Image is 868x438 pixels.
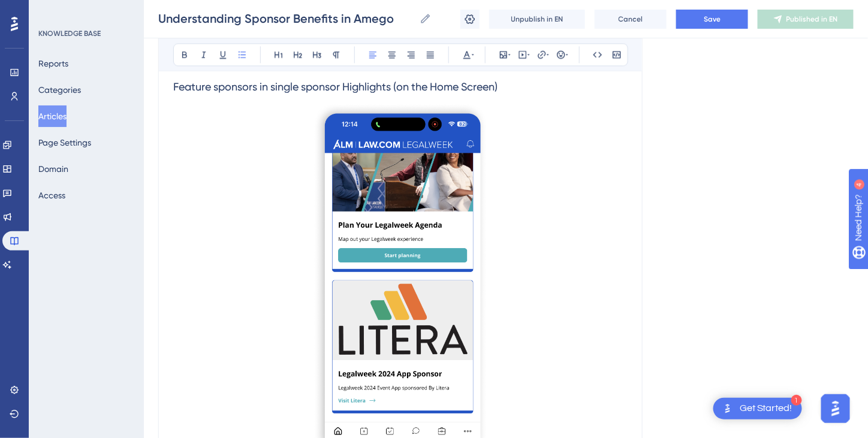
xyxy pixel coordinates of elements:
[713,398,802,419] div: Open Get Started! checklist, remaining modules: 1
[38,158,68,180] button: Domain
[38,105,67,127] button: Articles
[740,402,792,415] div: Get Started!
[595,10,667,29] button: Cancel
[173,80,498,93] span: Feature sponsors in single sponsor Highlights (on the Home Screen)
[38,53,68,74] button: Reports
[38,79,81,101] button: Categories
[791,395,802,406] div: 1
[758,10,854,29] button: Published in EN
[676,10,748,29] button: Save
[38,132,91,153] button: Page Settings
[158,10,415,27] input: Article Name
[83,6,87,16] div: 4
[619,14,643,24] span: Cancel
[721,401,735,416] img: launcher-image-alternative-text
[511,14,563,24] span: Unpublish in EN
[818,391,854,427] iframe: UserGuiding AI Assistant Launcher
[28,3,75,17] span: Need Help?
[489,10,585,29] button: Unpublish in EN
[704,14,721,24] span: Save
[786,14,838,24] span: Published in EN
[38,29,101,38] div: KNOWLEDGE BASE
[38,185,65,206] button: Access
